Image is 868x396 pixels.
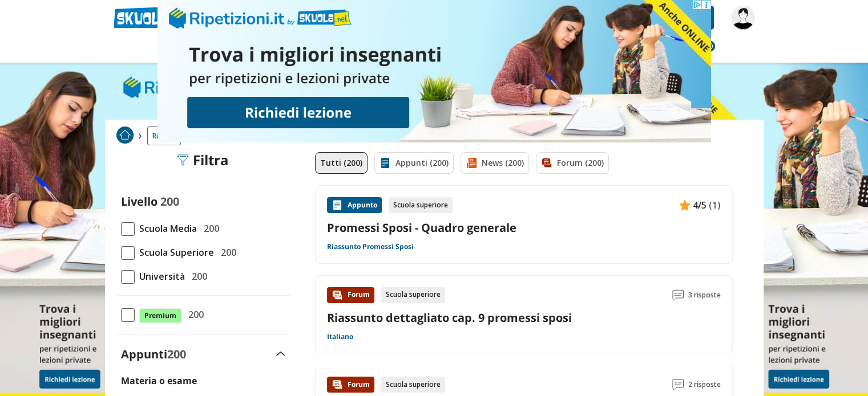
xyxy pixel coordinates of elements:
[327,287,374,303] div: Forum
[327,377,374,393] div: Forum
[672,289,684,301] img: Commenti lettura
[380,157,391,169] img: Appunti filtro contenuto
[315,152,368,174] a: Tutti (200)
[276,352,285,356] img: Apri e chiudi sezione
[709,198,721,213] span: (1)
[389,197,453,213] div: Scuola superiore
[332,289,343,301] img: Forum contenuto
[374,152,454,174] a: Appunti (200)
[121,346,186,362] label: Appunti
[466,157,477,169] img: News filtro contenuto
[381,287,445,303] div: Scuola superiore
[135,269,185,284] span: Università
[116,126,134,145] a: Home
[327,220,721,235] a: Promessi Sposi - Quadro generale
[327,332,353,341] a: Italiano
[187,269,207,284] span: 200
[177,154,188,166] img: Filtra filtri mobile
[731,6,755,30] img: qrs
[199,221,219,236] span: 200
[327,197,382,213] div: Appunto
[139,308,181,323] span: Premium
[536,152,609,174] a: Forum (200)
[541,157,552,169] img: Forum filtro contenuto
[693,198,706,213] span: 4/5
[135,221,197,236] span: Scuola Media
[679,199,691,211] img: Appunti contenuto
[121,374,197,387] label: Materia o esame
[160,194,179,209] span: 200
[332,199,343,211] img: Appunti contenuto
[184,307,204,322] span: 200
[167,346,186,362] span: 200
[461,152,529,174] a: News (200)
[116,126,134,144] img: Home
[121,194,158,209] label: Livello
[688,377,721,393] span: 2 risposte
[147,126,181,145] a: Ricerca
[327,242,414,251] a: Riassunto Promessi Sposi
[177,152,229,168] div: Filtra
[672,379,684,390] img: Commenti lettura
[332,379,343,390] img: Forum contenuto
[381,377,445,393] div: Scuola superiore
[688,287,721,303] span: 3 risposte
[135,245,214,260] span: Scuola Superiore
[216,245,236,260] span: 200
[327,310,572,325] a: Riassunto dettagliato cap. 9 promessi sposi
